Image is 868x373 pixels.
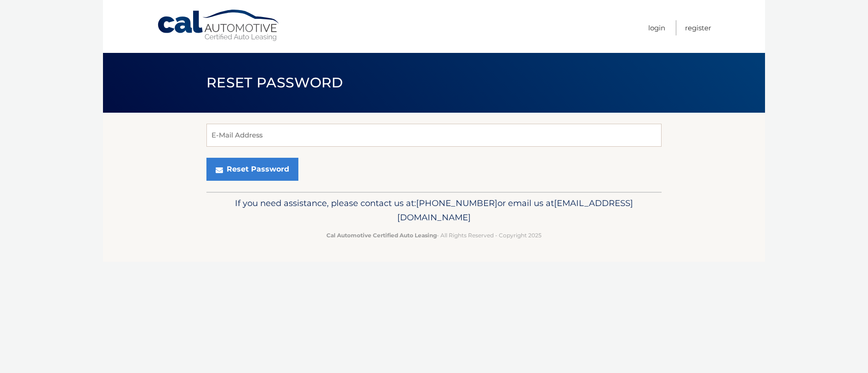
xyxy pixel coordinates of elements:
[206,74,343,91] span: Reset Password
[212,196,656,225] p: If you need assistance, please contact us at: or email us at
[685,20,711,35] a: Register
[206,124,662,147] input: E-Mail Address
[206,158,298,181] button: Reset Password
[157,9,281,42] a: Cal Automotive
[326,232,437,239] strong: Cal Automotive Certified Auto Leasing
[212,230,656,240] p: - All Rights Reserved - Copyright 2025
[648,20,665,35] a: Login
[416,198,497,208] span: [PHONE_NUMBER]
